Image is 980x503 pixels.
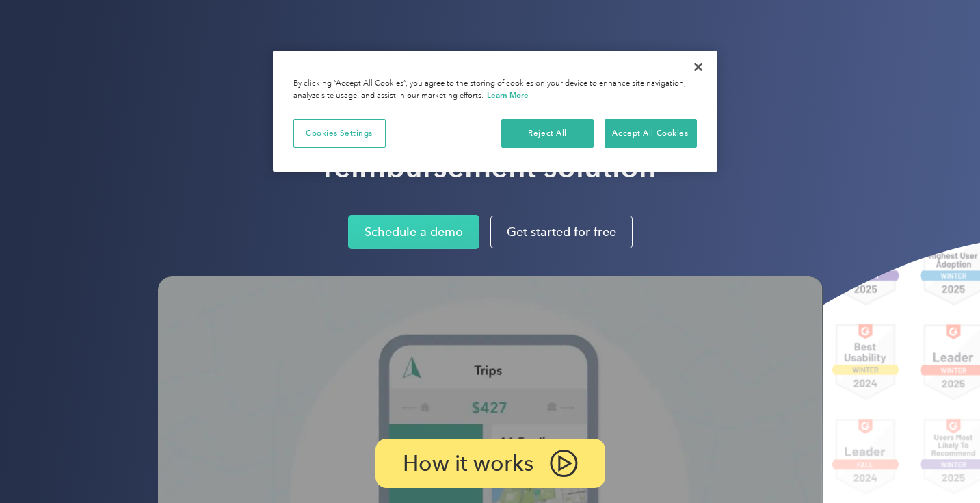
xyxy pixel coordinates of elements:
button: Close [683,52,713,82]
button: Reject All [501,119,594,148]
div: By clicking “Accept All Cookies”, you agree to the storing of cookies on your device to enhance s... [293,78,697,102]
a: Get started for free [490,216,633,248]
button: Cookies Settings [293,119,386,148]
div: Cookie banner [273,51,717,172]
a: More information about your privacy, opens in a new tab [487,90,529,100]
a: Schedule a demo [348,215,479,249]
button: Accept All Cookies [605,119,697,148]
div: Privacy [273,51,717,172]
p: How it works [403,455,533,472]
